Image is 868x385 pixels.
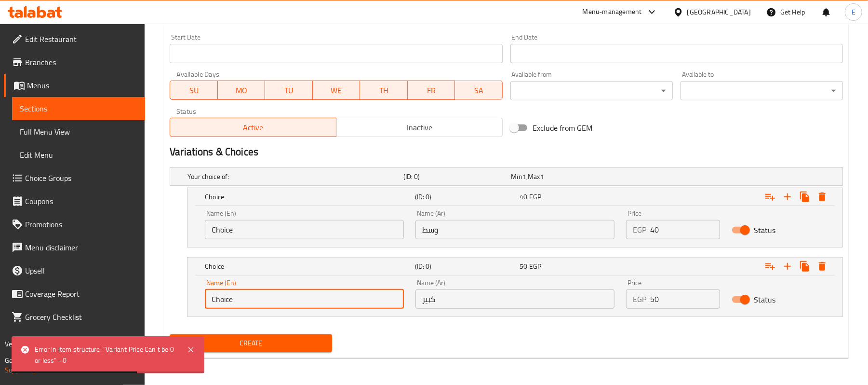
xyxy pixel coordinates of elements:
button: Add choice group [761,258,779,275]
button: Clone new choice [796,258,814,275]
button: TU [265,81,313,100]
span: Version: [5,338,28,350]
h5: (ID: 0) [415,261,516,271]
span: Grocery Checklist [25,311,137,323]
h5: Your choice of: [187,172,400,181]
span: 1 [522,170,526,183]
div: Error in item structure: "Variant Price Can't be 0 or less" - 0 [35,344,177,366]
a: Branches [4,51,145,74]
button: TH [360,81,408,100]
input: Enter name Ar [415,220,614,239]
span: EGP [529,260,541,273]
span: Max [528,170,540,183]
a: Menu disclaimer [4,236,145,259]
button: SU [170,81,217,100]
span: Choice Groups [25,172,137,184]
button: WE [313,81,361,100]
button: Add new choice [779,188,796,206]
span: 50 [520,260,528,273]
span: Coverage Report [25,288,137,300]
div: Menu-management [583,6,642,18]
div: , [511,172,615,181]
span: Sections [20,103,137,114]
h5: (ID: 0) [415,192,516,202]
input: Please enter price [650,289,720,309]
a: Edit Restaurant [4,27,145,51]
a: Full Menu View [12,120,145,143]
span: Edit Restaurant [25,33,137,45]
button: Add choice group [761,188,779,206]
span: Edit Menu [20,149,137,161]
span: MO [222,83,262,97]
span: Create [177,337,324,349]
span: Promotions [25,219,137,230]
span: WE [317,83,357,97]
span: Min [511,170,522,183]
div: Expand [187,258,842,275]
a: Coupons [4,190,145,213]
input: Enter name En [205,289,404,309]
span: 1 [540,170,544,183]
div: ​ [681,81,843,100]
span: Status [754,224,776,236]
button: SA [455,81,503,100]
a: Edit Menu [12,143,145,166]
a: Grocery Checklist [4,305,145,329]
a: Upsell [4,259,145,282]
span: SA [459,83,499,97]
span: EGP [529,191,541,203]
span: E [852,7,855,17]
button: Clone new choice [796,188,814,206]
span: TH [364,83,404,97]
span: Status [754,294,776,305]
div: Expand [187,188,842,206]
button: MO [218,81,266,100]
a: Promotions [4,213,145,236]
button: Active [170,118,336,137]
a: Choice Groups [4,166,145,190]
button: Add new choice [779,258,796,275]
span: Full Menu View [20,126,137,137]
div: Expand [170,168,842,185]
a: Support.OpsPlatform [5,364,66,376]
p: EGP [633,224,646,235]
div: ​ [510,81,673,100]
span: Inactive [340,121,499,135]
a: Menus [4,74,145,97]
span: Active [174,121,333,135]
input: Enter name En [205,220,404,239]
div: [GEOGRAPHIC_DATA] [687,7,751,17]
span: Menus [27,80,137,91]
span: Get support on: [5,354,49,367]
input: Please enter price [650,220,720,239]
span: FR [412,83,452,97]
h2: Variations & Choices [170,145,843,159]
span: Upsell [25,265,137,276]
button: FR [408,81,455,100]
h5: Choice [205,261,411,271]
h5: Choice [205,192,411,202]
button: Delete Choice [814,258,831,275]
span: Branches [25,56,137,68]
span: SU [174,83,214,97]
span: Menu disclaimer [25,242,137,253]
button: Delete Choice [814,188,831,206]
a: Sections [12,97,145,120]
span: TU [269,83,309,97]
span: Coupons [25,195,137,207]
span: Exclude from GEM [533,122,593,134]
input: Enter name Ar [415,289,614,309]
button: Inactive [336,118,503,137]
p: EGP [633,293,646,305]
a: Coverage Report [4,282,145,305]
button: Create [170,334,332,352]
span: 40 [520,191,528,203]
h5: (ID: 0) [403,172,507,181]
